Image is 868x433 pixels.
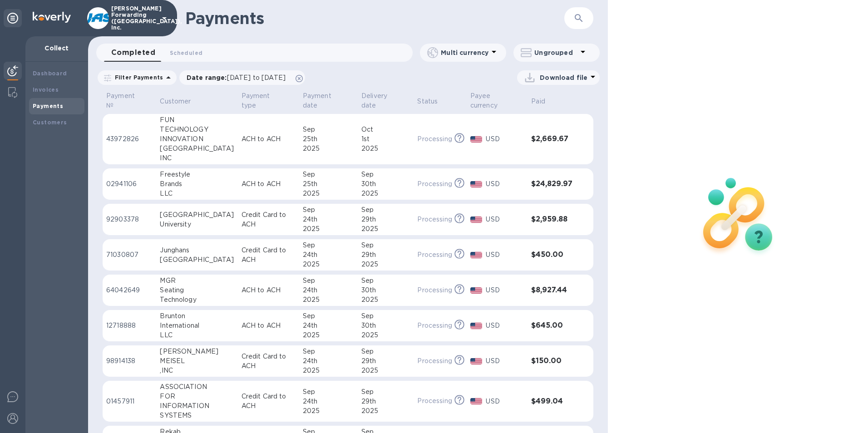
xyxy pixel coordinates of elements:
[361,276,410,285] div: Sep
[531,97,557,106] span: Paid
[303,276,354,285] div: Sep
[242,91,296,110] span: Payment type
[531,321,575,330] h3: $645.00
[303,285,354,295] div: 24th
[361,295,410,305] div: 2025
[417,285,452,295] p: Processing
[361,144,410,153] div: 2025
[242,210,296,229] p: Credit Card to ACH
[160,347,234,356] div: [PERSON_NAME]
[160,411,234,420] div: SYSTEMS
[361,250,410,260] div: 29th
[160,311,234,321] div: Brunton
[4,9,22,27] div: Unpin categories
[361,224,410,234] div: 2025
[242,321,296,330] p: ACH to ACH
[33,70,67,77] b: Dashboard
[160,401,234,411] div: INFORMATION
[486,250,524,260] p: USD
[242,246,296,265] p: Credit Card to ACH
[111,74,163,81] p: Filter Payments
[417,215,452,224] p: Processing
[303,241,354,250] div: Sep
[303,260,354,269] div: 2025
[160,170,234,179] div: Freestyle
[160,255,234,265] div: [GEOGRAPHIC_DATA]
[470,136,483,143] img: USD
[470,91,512,110] p: Payee currency
[470,216,483,223] img: USD
[486,215,524,224] p: USD
[361,311,410,321] div: Sep
[242,392,296,411] p: Credit Card to ACH
[486,356,524,366] p: USD
[361,366,410,375] div: 2025
[303,387,354,397] div: Sep
[361,170,410,179] div: Sep
[361,205,410,215] div: Sep
[160,97,202,106] span: Customer
[160,144,234,153] div: [GEOGRAPHIC_DATA]
[303,224,354,234] div: 2025
[486,134,524,144] p: USD
[106,91,141,110] p: Payment №
[160,97,191,106] p: Customer
[106,134,153,144] p: 43972826
[361,285,410,295] div: 30th
[106,285,153,295] p: 64042649
[531,397,575,406] h3: $499.04
[534,48,577,57] p: Ungrouped
[160,246,234,255] div: Junghans
[160,210,234,220] div: [GEOGRAPHIC_DATA]
[106,91,153,110] span: Payment №
[160,115,234,125] div: FUN
[160,134,234,144] div: INNOVATION
[242,352,296,371] p: Credit Card to ACH
[486,285,524,295] p: USD
[187,73,290,82] p: Date range :
[227,74,286,81] span: [DATE] to [DATE]
[160,125,234,134] div: TECHNOLOGY
[417,97,449,106] span: Status
[106,250,153,260] p: 71030807
[303,189,354,198] div: 2025
[303,134,354,144] div: 25th
[361,91,398,110] p: Delivery date
[303,397,354,406] div: 24th
[303,205,354,215] div: Sep
[33,12,71,23] img: Logo
[111,46,155,59] span: Completed
[417,250,452,260] p: Processing
[417,396,452,406] p: Processing
[470,323,483,329] img: USD
[33,103,63,109] b: Payments
[160,321,234,330] div: International
[160,392,234,401] div: FOR
[303,91,354,110] span: Payment date
[303,347,354,356] div: Sep
[106,397,153,406] p: 01457911
[417,321,452,330] p: Processing
[303,144,354,153] div: 2025
[361,321,410,330] div: 30th
[303,170,354,179] div: Sep
[531,357,575,365] h3: $150.00
[303,356,354,366] div: 24th
[106,321,153,330] p: 12718888
[441,48,488,57] p: Multi currency
[242,134,296,144] p: ACH to ACH
[531,135,575,143] h3: $2,669.67
[33,44,81,53] p: Collect
[160,153,234,163] div: INC
[361,215,410,224] div: 29th
[170,48,202,58] span: Scheduled
[303,330,354,340] div: 2025
[303,366,354,375] div: 2025
[470,398,483,404] img: USD
[417,356,452,366] p: Processing
[361,91,410,110] span: Delivery date
[361,397,410,406] div: 29th
[361,125,410,134] div: Oct
[33,119,67,126] b: Customers
[531,215,575,224] h3: $2,959.88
